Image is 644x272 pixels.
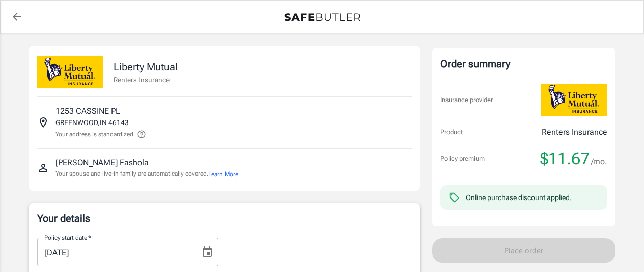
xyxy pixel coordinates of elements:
[114,75,178,85] p: Renters Insurance
[114,59,178,75] p: Liberty Mutual
[37,238,193,266] input: MM/DD/YYYY
[37,116,49,129] svg: Insured address
[55,169,238,179] p: Your spouse and live-in family are automatically covered.
[55,105,120,117] p: 1253 CASSINE PL
[542,126,607,138] p: Renters Insurance
[55,130,135,139] p: Your address is standardized.
[37,56,103,88] img: Liberty Mutual
[540,149,590,169] span: $11.67
[55,117,129,128] p: GREENWOOD , IN 46143
[37,211,412,226] p: Your details
[37,162,49,174] svg: Insured person
[440,56,607,71] div: Order summary
[541,84,607,116] img: Liberty Mutual
[440,154,485,164] p: Policy premium
[466,192,572,203] div: Online purchase discount applied.
[197,242,217,262] button: Choose date, selected date is Sep 21, 2025
[7,7,27,27] a: back to quotes
[44,233,91,242] label: Policy start date
[591,155,607,169] span: /mo.
[440,127,463,137] p: Product
[208,169,238,179] button: Learn More
[440,95,493,105] p: Insurance provider
[55,157,149,169] p: [PERSON_NAME] Fashola
[284,13,360,21] img: Back to quotes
